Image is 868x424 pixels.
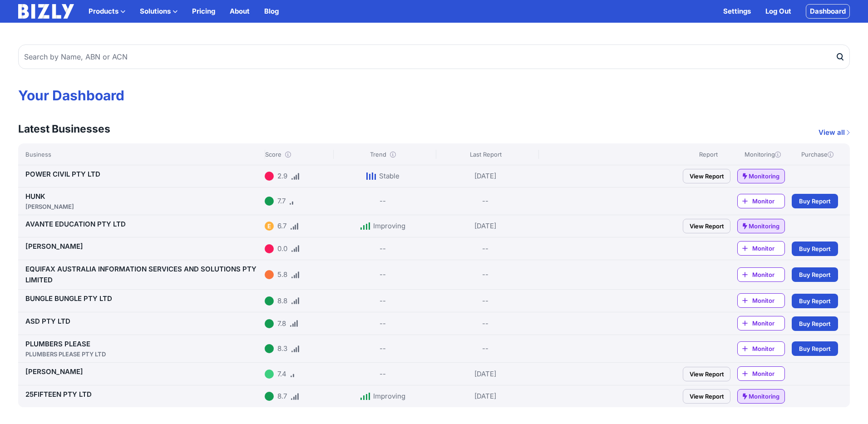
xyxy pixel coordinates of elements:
[277,243,287,254] div: 0.0
[380,318,386,329] div: --
[749,392,779,401] span: Monitoring
[792,294,838,308] a: Buy Report
[25,220,126,228] a: AVANTE EDUCATION PTY LTD
[277,196,286,207] div: 7.7
[752,270,784,279] span: Monitor
[436,293,535,308] div: --
[265,222,274,231] div: E
[192,6,215,17] a: Pricing
[380,269,386,280] div: --
[25,390,92,399] a: 25FIFTEEN PTY LTD
[737,150,788,159] div: Monitoring
[25,350,261,359] div: PLUMBERS PLEASE PTY LTD
[230,6,250,17] a: About
[277,369,286,380] div: 7.4
[792,316,838,331] a: Buy Report
[277,171,287,182] div: 2.9
[380,243,386,254] div: --
[792,194,838,208] a: Buy Report
[265,150,330,159] div: Score
[749,222,779,231] span: Monitoring
[18,87,850,104] h1: Your Dashboard
[792,242,838,256] a: Buy Report
[25,192,261,211] a: HUNK[PERSON_NAME]
[737,366,785,381] a: Monitor
[25,242,83,251] a: [PERSON_NAME]
[379,171,399,182] div: Stable
[765,6,791,17] a: Log Out
[436,169,535,183] div: [DATE]
[380,296,386,306] div: --
[436,219,535,233] div: [DATE]
[25,294,112,303] a: BUNGLE BUNGLE PTY LTD
[737,389,785,404] a: Monitoring
[25,317,70,325] a: ASD PTY LTD
[18,44,850,69] input: Search by Name, ABN or ACN
[752,197,784,206] span: Monitor
[436,316,535,331] div: --
[25,202,261,211] div: [PERSON_NAME]
[25,265,256,284] a: EQUIFAX AUSTRALIA INFORMATION SERVICES AND SOLUTIONS PTY LIMITED
[25,170,100,178] a: POWER CIVIL PTY LTD
[737,169,785,183] a: Monitoring
[436,241,535,256] div: --
[806,4,850,19] a: Dashboard
[89,6,125,17] button: Products
[737,267,785,282] a: Monitor
[737,194,785,208] a: Monitor
[264,6,279,17] a: Blog
[799,296,831,306] span: Buy Report
[380,343,386,354] div: --
[380,369,386,380] div: --
[723,6,751,17] a: Settings
[737,316,785,330] a: Monitor
[333,150,432,159] div: Trend
[436,339,535,359] div: --
[683,150,734,159] div: Report
[436,150,535,159] div: Last Report
[436,191,535,211] div: --
[752,296,784,305] span: Monitor
[373,221,405,232] div: Improving
[25,340,261,359] a: PLUMBERS PLEASEPLUMBERS PLEASE PTY LTD
[752,344,784,353] span: Monitor
[683,169,730,183] a: View Report
[799,197,831,206] span: Buy Report
[277,391,287,402] div: 8.7
[749,172,779,181] span: Monitoring
[683,219,730,233] a: View Report
[799,244,831,253] span: Buy Report
[792,150,843,159] div: Purchase
[737,219,785,233] a: Monitoring
[792,267,838,282] a: Buy Report
[277,318,286,329] div: 7.8
[752,369,784,378] span: Monitor
[799,319,831,328] span: Buy Report
[277,269,287,280] div: 5.8
[819,127,850,138] a: View all
[737,341,785,356] a: Monitor
[25,367,83,376] a: [PERSON_NAME]
[436,389,535,404] div: [DATE]
[752,244,784,253] span: Monitor
[380,196,386,207] div: --
[18,122,110,136] h3: Latest Businesses
[737,293,785,308] a: Monitor
[799,270,831,279] span: Buy Report
[683,367,730,381] a: View Report
[436,264,535,286] div: --
[737,241,785,256] a: Monitor
[140,6,178,17] button: Solutions
[277,343,287,354] div: 8.3
[792,341,838,356] a: Buy Report
[277,296,287,306] div: 8.8
[436,366,535,381] div: [DATE]
[683,389,730,404] a: View Report
[373,391,405,402] div: Improving
[25,150,261,159] div: Business
[277,221,286,232] div: 6.7
[752,319,784,328] span: Monitor
[799,344,831,353] span: Buy Report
